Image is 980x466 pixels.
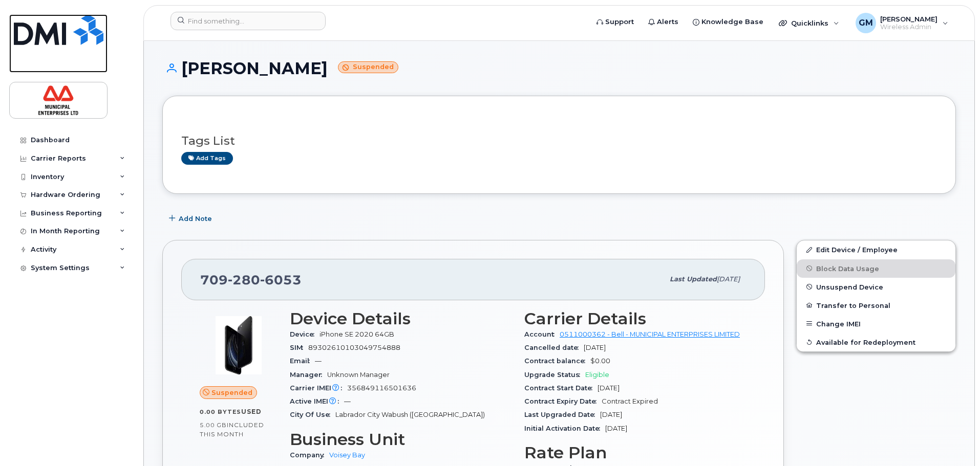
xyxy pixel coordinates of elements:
[181,152,233,165] a: Add tags
[524,309,747,328] h3: Carrier Details
[797,333,955,351] button: Available for Redeployment
[211,388,252,397] span: Suspended
[816,338,915,346] span: Available for Redeployment
[290,344,308,351] span: SIM
[338,61,398,73] small: Suspended
[584,344,606,351] span: [DATE]
[560,330,740,338] a: 0511000362 - Bell - MUNICIPAL ENTERPRISES LIMITED
[524,371,585,379] span: Upgrade Status
[590,357,610,365] span: $0.00
[717,275,740,283] span: [DATE]
[524,330,560,338] span: Account
[335,411,485,418] span: Labrador City Wabush ([GEOGRAPHIC_DATA])
[524,344,584,351] span: Cancelled date
[797,296,955,315] button: Transfer to Personal
[241,408,262,415] span: used
[524,397,602,405] span: Contract Expiry Date
[290,384,347,392] span: Carrier IMEI
[290,330,319,338] span: Device
[179,214,212,224] span: Add Note
[598,384,620,392] span: [DATE]
[797,240,955,259] a: Edit Device / Employee
[524,384,598,392] span: Contract Start Date
[347,384,416,392] span: 356849116501636
[200,408,241,415] span: 0.00 Bytes
[181,135,937,147] h3: Tags List
[602,397,658,405] span: Contract Expired
[319,330,394,338] span: iPhone SE 2020 64GB
[670,275,717,283] span: Last updated
[228,272,260,287] span: 280
[524,357,590,365] span: Contract balance
[600,411,622,418] span: [DATE]
[290,397,344,405] span: Active IMEI
[290,430,512,449] h3: Business Unit
[327,371,390,379] span: Unknown Manager
[585,371,609,379] span: Eligible
[797,315,955,333] button: Change IMEI
[208,315,269,376] img: image20231002-3703462-2fle3a.jpeg
[162,59,956,77] h1: [PERSON_NAME]
[200,272,302,287] span: 709
[344,397,351,405] span: —
[816,283,883,291] span: Unsuspend Device
[290,371,327,379] span: Manager
[315,357,322,365] span: —
[308,344,400,351] span: 89302610103049754888
[200,421,264,438] span: included this month
[290,411,335,418] span: City Of Use
[524,411,600,418] span: Last Upgraded Date
[290,357,315,365] span: Email
[605,425,627,432] span: [DATE]
[797,259,955,278] button: Block Data Usage
[290,451,329,459] span: Company
[329,451,365,459] a: Voisey Bay
[524,443,747,462] h3: Rate Plan
[260,272,302,287] span: 6053
[290,309,512,328] h3: Device Details
[162,209,221,228] button: Add Note
[797,278,955,296] button: Unsuspend Device
[524,425,605,432] span: Initial Activation Date
[200,421,227,429] span: 5.00 GB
